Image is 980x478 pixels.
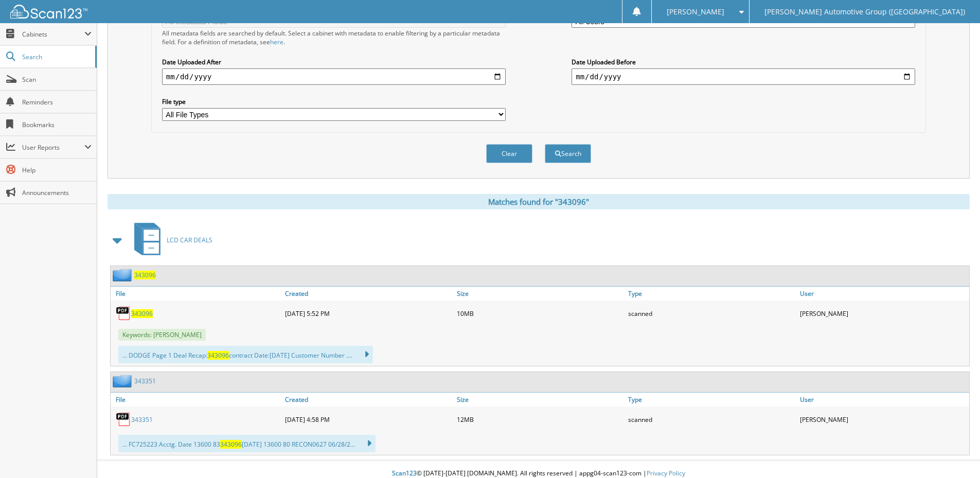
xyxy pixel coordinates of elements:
label: File type [162,97,506,106]
span: Reminders [22,98,92,107]
img: PDF.png [116,306,131,321]
span: Search [22,52,90,61]
a: LCD CAR DEALS [128,220,212,260]
input: start [162,68,506,85]
a: Created [282,287,454,300]
input: end [572,68,915,85]
div: Matches found for "343096" [108,194,970,209]
div: 12MB [454,409,626,430]
span: Help [22,166,92,174]
a: Type [626,393,797,406]
div: [DATE] 4:58 PM [282,409,454,430]
img: PDF.png [116,412,131,427]
div: scanned [626,409,797,430]
img: scan123-logo-white.svg [10,5,87,19]
div: [PERSON_NAME] [797,409,969,430]
span: User Reports [22,143,84,152]
span: [PERSON_NAME] [667,9,724,15]
a: 343351 [134,377,156,385]
a: File [111,393,282,406]
span: LCD CAR DEALS [167,236,212,244]
div: ... DODGE Page 1 Deal Recap: contract Date:[DATE] Customer Number .... [118,346,373,363]
a: Privacy Policy [647,469,685,477]
span: Scan [22,75,92,84]
div: scanned [626,303,797,324]
img: folder2.png [113,375,134,387]
div: [DATE] 5:52 PM [282,303,454,324]
div: [PERSON_NAME] [797,303,969,324]
a: Size [454,287,626,300]
span: Announcements [22,188,92,197]
span: 343096 [220,440,242,449]
label: Date Uploaded Before [572,58,915,66]
div: ... FC725223 Acctg. Date 13600 83 [DATE] 13600 80 RECON0627 06/28/2... [118,435,376,452]
button: Search [545,144,591,163]
div: 10MB [454,303,626,324]
a: here [270,38,283,46]
span: 343096 [207,351,229,360]
a: 343096 [131,309,153,318]
iframe: Chat Widget [929,429,980,478]
span: Cabinets [22,30,84,39]
a: 343096 [134,271,156,279]
div: All metadata fields are searched by default. Select a cabinet with metadata to enable filtering b... [162,29,506,46]
span: Keywords: [PERSON_NAME] [118,329,206,341]
a: Size [454,393,626,406]
span: Scan123 [392,469,417,477]
a: 343351 [131,415,153,424]
a: User [797,287,969,300]
img: folder2.png [113,269,134,281]
label: Date Uploaded After [162,58,506,66]
a: File [111,287,282,300]
span: [PERSON_NAME] Automotive Group ([GEOGRAPHIC_DATA]) [764,9,965,15]
a: Type [626,287,797,300]
a: User [797,393,969,406]
span: Bookmarks [22,120,92,129]
button: Clear [486,144,532,163]
a: Created [282,393,454,406]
